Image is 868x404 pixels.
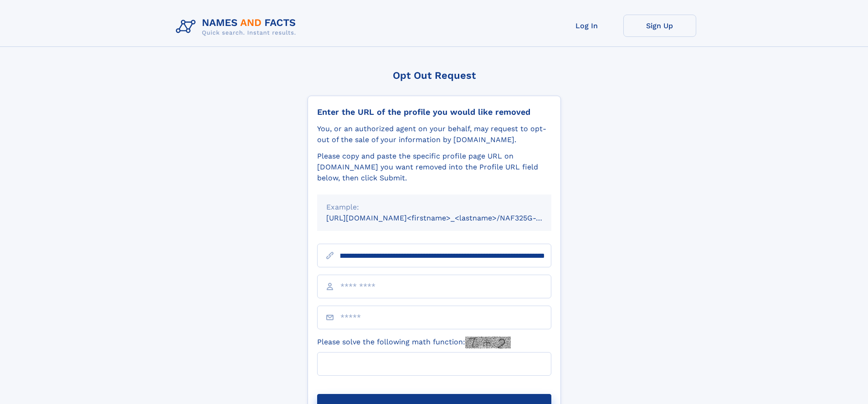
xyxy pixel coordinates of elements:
[317,107,551,117] div: Enter the URL of the profile you would like removed
[172,15,303,39] img: Logo Names and Facts
[317,151,551,184] div: Please copy and paste the specific profile page URL on [DOMAIN_NAME] you want removed into the Pr...
[326,202,542,213] div: Example:
[308,70,561,81] div: Opt Out Request
[317,123,551,145] div: You, or an authorized agent on your behalf, may request to opt-out of the sale of your informatio...
[623,15,696,37] a: Sign Up
[326,214,569,222] small: [URL][DOMAIN_NAME]<firstname>_<lastname>/NAF325G-xxxxxxxx
[317,337,511,348] label: Please solve the following math function:
[550,15,623,37] a: Log In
